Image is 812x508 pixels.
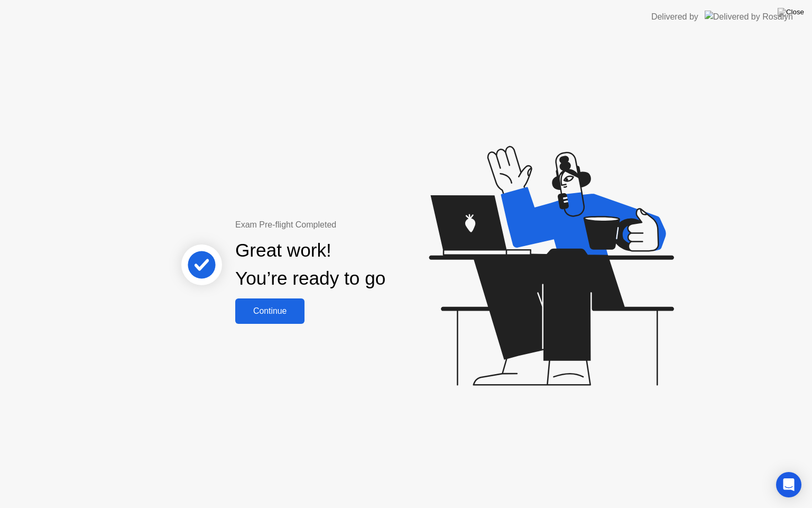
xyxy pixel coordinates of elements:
[651,11,698,23] div: Delivered by
[778,8,804,16] img: Close
[235,298,304,324] button: Continue
[235,219,454,231] div: Exam Pre-flight Completed
[705,11,793,23] img: Delivered by Rosalyn
[235,237,385,293] div: Great work! You’re ready to go
[776,472,801,497] div: Open Intercom Messenger
[238,306,301,316] div: Continue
